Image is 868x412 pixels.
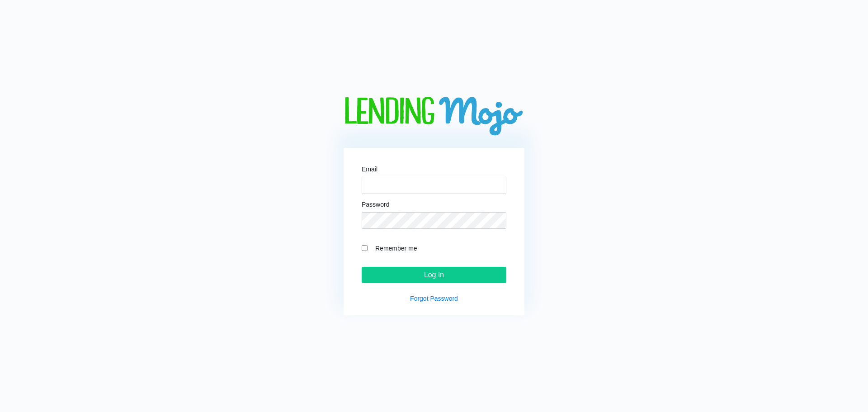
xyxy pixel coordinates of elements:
a: Forgot Password [410,295,458,302]
label: Email [362,166,377,172]
label: Password [362,201,389,208]
input: Log In [362,267,506,283]
label: Remember me [371,243,506,253]
img: logo-big.png [344,97,524,137]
